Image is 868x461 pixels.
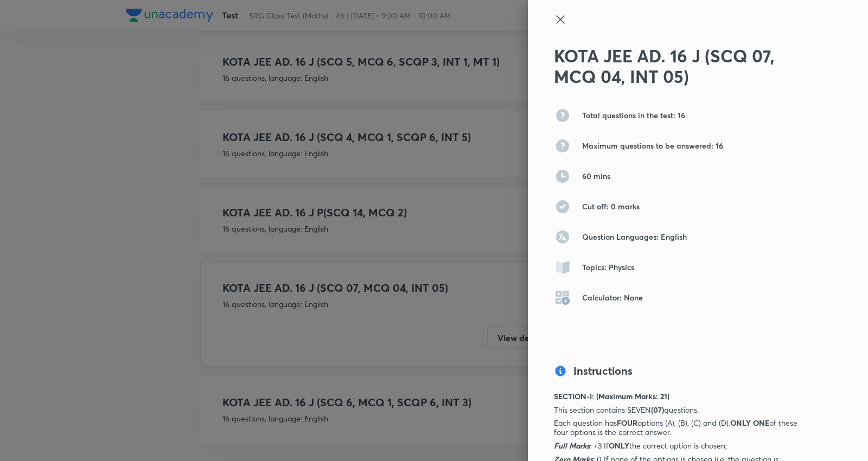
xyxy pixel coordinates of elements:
[554,198,571,215] img: Cut off: 0 marks
[582,292,643,303] p: Calculator: None
[554,441,806,451] p: : +3 If the correct option is chosen;
[554,440,590,451] em: Full Marks
[730,418,769,428] strong: ONLY ONE
[554,406,806,415] p: This section contains SEVEN questions.
[582,140,723,151] p: Maximum questions to be answered: 16
[554,289,571,306] img: Calculator: None
[651,405,664,415] strong: (07)
[554,419,806,437] p: Each question has options (A), (B), (C) and (D). of these four options is the correct answer.
[582,261,634,273] p: Topics: Physics
[582,170,610,182] p: 60 mins
[617,418,637,428] strong: FOUR
[554,107,571,124] img: Total questions in the test: 16
[554,46,806,87] h2: KOTA JEE AD. 16 J (SCQ 07, MCQ 04, INT 05)
[582,110,685,121] p: Total questions in the test: 16
[554,168,571,185] img: 60 mins
[554,137,571,155] img: Maximum questions to be answered: 16
[582,231,687,242] p: Question Languages: English
[554,259,571,276] img: Topics: Physics
[582,201,640,212] p: Cut off: 0 marks
[573,363,633,379] h4: Instructions
[554,391,669,401] strong: SECTION-I: (Maximum Marks: 21)
[609,440,629,451] strong: ONLY
[554,228,571,246] img: Question Languages: English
